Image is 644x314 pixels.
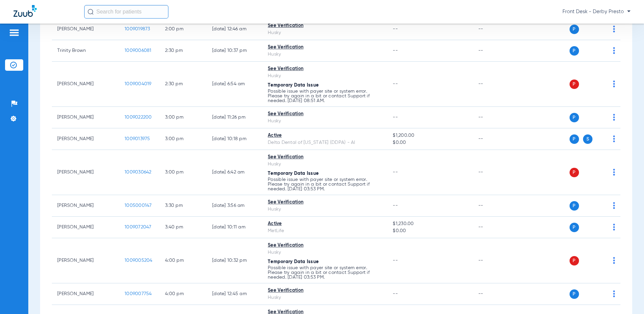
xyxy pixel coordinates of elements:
[598,169,605,176] img: x.svg
[125,291,152,296] span: 1009007754
[268,171,319,176] span: Temporary Data Issue
[268,22,382,29] div: See Verification
[125,82,152,86] span: 1009004019
[52,283,119,305] td: [PERSON_NAME]
[598,290,605,297] img: x.svg
[570,134,579,144] span: P
[125,225,152,229] span: 1009072047
[268,206,382,213] div: Husky
[268,29,382,36] div: Husky
[613,224,615,230] img: group-dot-blue.svg
[613,257,615,264] img: group-dot-blue.svg
[598,257,605,264] img: x.svg
[207,238,262,283] td: [DATE] 10:32 PM
[268,199,382,206] div: See Verification
[160,217,207,238] td: 3:40 PM
[473,128,518,150] td: --
[268,242,382,249] div: See Verification
[613,169,615,176] img: group-dot-blue.svg
[160,195,207,217] td: 3:30 PM
[570,256,579,265] span: P
[160,107,207,128] td: 3:00 PM
[570,201,579,211] span: P
[207,40,262,62] td: [DATE] 10:37 PM
[52,128,119,150] td: [PERSON_NAME]
[473,107,518,128] td: --
[52,150,119,195] td: [PERSON_NAME]
[473,19,518,40] td: --
[160,19,207,40] td: 2:00 PM
[268,83,319,88] span: Temporary Data Issue
[598,202,605,209] img: x.svg
[393,227,467,234] span: $0.00
[613,202,615,209] img: group-dot-blue.svg
[562,8,631,15] span: Front Desk - Derby Presto
[268,44,382,51] div: See Verification
[52,238,119,283] td: [PERSON_NAME]
[125,258,153,263] span: 1009005204
[9,29,20,37] img: hamburger-icon
[207,150,262,195] td: [DATE] 6:42 AM
[268,227,382,234] div: MetLife
[52,19,119,40] td: [PERSON_NAME]
[570,46,579,56] span: P
[598,26,605,32] img: x.svg
[268,139,382,146] div: Delta Dental of [US_STATE] (DDPA) - AI
[268,72,382,80] div: Husky
[268,294,382,301] div: Husky
[613,114,615,121] img: group-dot-blue.svg
[598,81,605,87] img: x.svg
[393,220,467,227] span: $1,230.00
[52,195,119,217] td: [PERSON_NAME]
[570,80,579,89] span: P
[125,115,152,120] span: 1009022200
[207,217,262,238] td: [DATE] 10:11 AM
[598,114,605,121] img: x.svg
[125,136,150,141] span: 1009013975
[268,265,382,280] p: Possible issue with payer site or system error. Please try again in a bit or contact Support if n...
[160,40,207,62] td: 2:30 PM
[160,150,207,195] td: 3:00 PM
[473,195,518,217] td: --
[207,62,262,107] td: [DATE] 6:54 AM
[268,118,382,125] div: Husky
[393,258,398,263] span: --
[207,128,262,150] td: [DATE] 10:18 PM
[207,19,262,40] td: [DATE] 12:46 AM
[583,134,592,144] span: S
[268,259,319,264] span: Temporary Data Issue
[52,40,119,62] td: Trinity Brown
[570,168,579,177] span: P
[125,27,150,31] span: 1009019873
[268,220,382,227] div: Active
[268,161,382,168] div: Husky
[393,48,398,53] span: --
[393,203,398,208] span: --
[268,51,382,58] div: Husky
[613,135,615,142] img: group-dot-blue.svg
[125,170,152,175] span: 1009030642
[610,282,644,314] iframe: Chat Widget
[473,283,518,305] td: --
[160,128,207,150] td: 3:00 PM
[570,25,579,34] span: P
[84,5,168,19] input: Search for patients
[268,65,382,72] div: See Verification
[473,40,518,62] td: --
[160,238,207,283] td: 4:00 PM
[393,291,398,296] span: --
[268,287,382,294] div: See Verification
[570,289,579,299] span: P
[52,107,119,128] td: [PERSON_NAME]
[598,135,605,142] img: x.svg
[473,238,518,283] td: --
[598,224,605,230] img: x.svg
[268,154,382,161] div: See Verification
[268,132,382,139] div: Active
[207,107,262,128] td: [DATE] 11:26 PM
[473,217,518,238] td: --
[393,139,467,146] span: $0.00
[393,115,398,120] span: --
[268,249,382,256] div: Husky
